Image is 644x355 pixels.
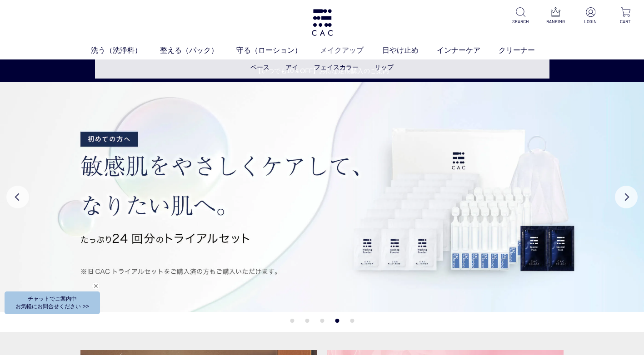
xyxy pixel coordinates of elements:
img: logo [310,9,334,36]
a: ベース [250,64,270,71]
a: クリーナー [499,45,553,56]
button: Previous [6,186,29,208]
button: 4 of 5 [335,319,339,323]
a: 日やけ止め [382,45,437,56]
button: 3 of 5 [320,319,324,323]
a: フェイスカラー [314,64,359,71]
a: インナーケア [437,45,499,56]
button: Next [615,186,638,208]
a: 整える（パック） [160,45,236,56]
a: CART [614,7,637,25]
a: LOGIN [579,7,602,25]
a: 守る（ローション） [236,45,320,56]
p: LOGIN [579,18,602,25]
a: 洗う（洗浄料） [91,45,160,56]
a: メイクアップ [320,45,382,56]
a: リップ [374,64,394,71]
a: アイ [285,64,298,71]
button: 5 of 5 [350,319,354,323]
a: RANKING [544,7,567,25]
a: SEARCH [509,7,532,25]
p: SEARCH [509,18,532,25]
p: RANKING [544,18,567,25]
p: CART [614,18,637,25]
a: 【いつでも10％OFF】お得な定期購入のご案内 [0,66,644,76]
button: 2 of 5 [305,319,309,323]
button: 1 of 5 [290,319,294,323]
